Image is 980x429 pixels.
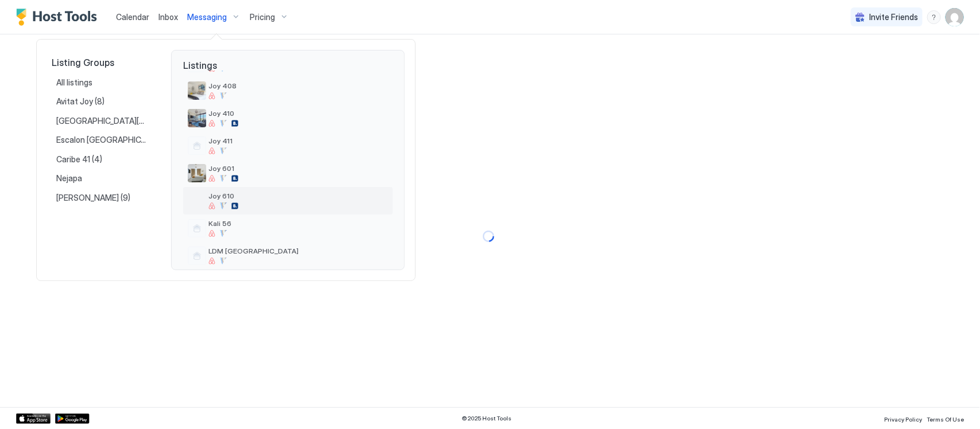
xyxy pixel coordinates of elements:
[92,154,102,165] span: (4)
[208,109,388,118] span: Joy 410
[208,136,388,145] span: Joy 411
[56,77,94,88] span: All listings
[188,164,206,182] div: listing image
[172,50,404,71] span: Listings
[188,109,206,127] div: listing image
[56,193,121,203] span: [PERSON_NAME]
[188,81,206,100] div: listing image
[208,164,388,173] span: Joy 601
[56,173,84,184] span: Nejapa
[208,247,388,255] span: LDM [GEOGRAPHIC_DATA]
[208,81,388,90] span: Joy 408
[56,135,148,145] span: Escalon [GEOGRAPHIC_DATA][PERSON_NAME]
[208,192,388,200] span: Joy 610
[56,154,92,165] span: Caribe 41
[52,57,153,68] span: Listing Groups
[95,96,104,107] span: (8)
[188,192,206,210] div: listing image
[56,96,95,107] span: Avitat Joy
[121,193,130,203] span: (9)
[208,219,388,228] span: Kali 56
[56,116,148,126] span: [GEOGRAPHIC_DATA][US_STATE]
